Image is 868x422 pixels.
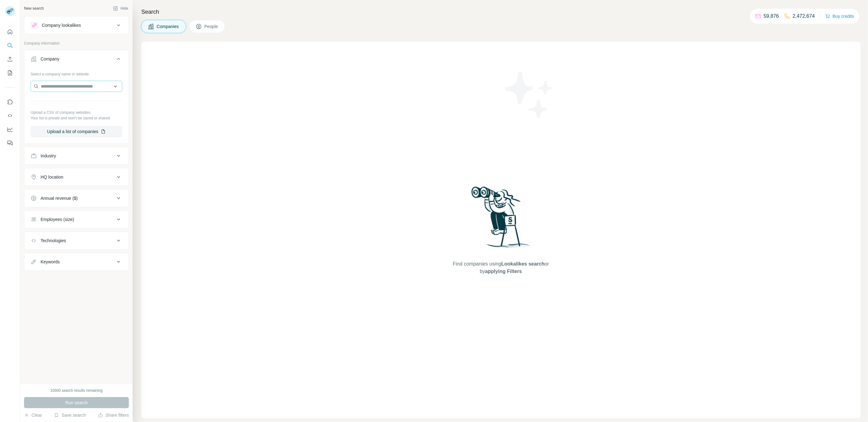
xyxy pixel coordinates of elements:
[54,412,86,418] button: Save search
[24,6,44,11] div: New search
[31,126,122,137] button: Upload a list of companies
[24,51,129,69] button: Company
[24,254,129,269] button: Keywords
[793,12,815,20] p: 2,472,674
[24,412,42,418] button: Clear
[5,96,15,108] button: Use Surfe on LinkedIn
[141,7,861,16] h4: Search
[24,170,129,185] button: HQ location
[469,185,534,254] img: Surfe Illustration - Woman searching with binoculars
[24,233,129,248] button: Technologies
[451,260,551,275] span: Find companies using or by
[24,41,129,46] p: Company information
[5,26,15,37] button: Quick start
[204,23,219,30] span: People
[764,12,779,20] p: 59,876
[24,18,129,33] button: Company lookalikes
[5,124,15,135] button: Dashboard
[41,195,78,201] div: Annual revenue ($)
[41,174,63,180] div: HQ location
[24,191,129,206] button: Annual revenue ($)
[98,412,129,418] button: Share filters
[31,110,122,115] p: Upload a CSV of company websites.
[5,110,15,121] button: Use Surfe API
[31,115,122,121] p: Your list is private and won't be saved or shared.
[501,67,557,123] img: Surfe Illustration - Stars
[42,22,81,28] div: Company lookalikes
[41,237,66,244] div: Technologies
[5,54,15,65] button: Enrich CSV
[109,4,133,13] button: Hide
[501,261,545,266] span: Lookalikes search
[157,23,179,30] span: Companies
[41,259,60,265] div: Keywords
[41,216,74,223] div: Employees (size)
[24,148,129,163] button: Industry
[31,69,122,77] div: Select a company name or website
[5,40,15,51] button: Search
[485,269,522,274] span: applying Filters
[24,212,129,227] button: Employees (size)
[41,153,56,159] div: Industry
[5,137,15,149] button: Feedback
[5,67,15,79] button: My lists
[825,12,854,21] button: Buy credits
[50,388,102,393] div: 10000 search results remaining
[41,56,59,62] div: Company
